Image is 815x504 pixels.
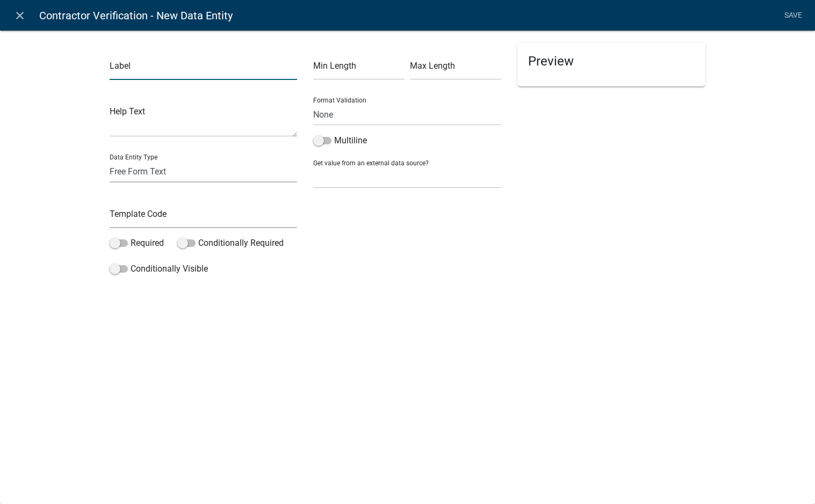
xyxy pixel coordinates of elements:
[313,134,367,147] label: Multiline
[39,5,233,26] span: Contractor Verification - New Data Entity
[110,262,208,275] label: Conditionally Visible
[13,9,26,22] i: close
[528,54,695,69] h5: Preview
[177,237,284,250] label: Conditionally Required
[110,237,164,250] label: Required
